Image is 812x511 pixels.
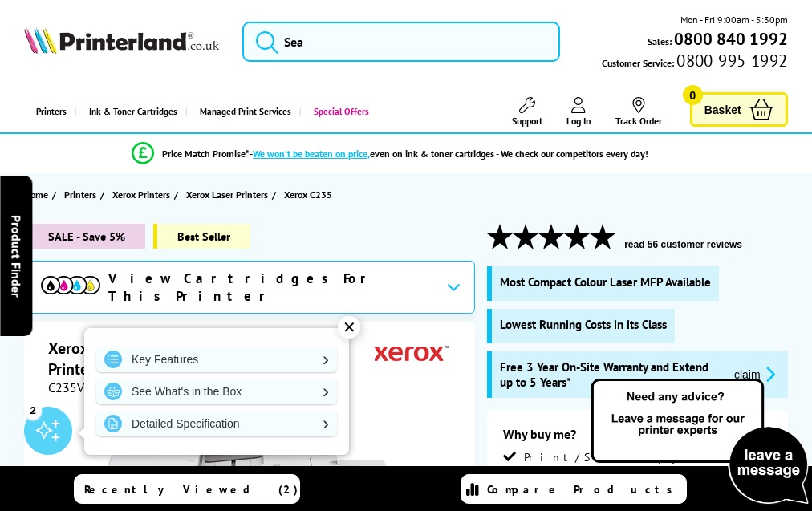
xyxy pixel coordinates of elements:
[186,186,268,203] span: Xerox Laser Printers
[375,338,449,367] img: Xerox
[338,316,360,339] div: ✕
[24,186,52,203] a: Home
[112,186,170,203] span: Xerox Printers
[48,338,375,379] h1: Xerox C235 A4 Colour Multifunction Laser Printer
[500,317,667,332] span: Lowest Running Costs in its Class
[242,22,560,62] input: Sea
[500,359,721,390] span: Free 3 Year On-Site Warranty and Extend up to 5 Years*
[24,186,48,203] span: Home
[674,28,788,50] b: 0800 840 1992
[112,186,174,203] a: Xerox Printers
[284,189,332,201] span: Xerox C235
[24,224,145,249] span: SALE - Save 5%
[680,12,788,27] span: Mon - Fri 9:00am - 5:30pm
[162,148,250,160] span: Price Match Promise*
[619,238,747,251] button: read 56 customer reviews
[503,426,772,450] div: Why buy me?
[253,148,370,160] span: We won’t be beaten on price,
[704,99,741,120] span: Basket
[566,115,591,127] span: Log In
[672,31,788,47] a: 0800 840 1992
[487,482,681,497] span: Compare Products
[96,379,337,404] a: See What's in the Box
[64,186,96,203] span: Printers
[729,365,780,383] button: promo-description
[89,91,177,132] span: Ink & Toner Cartridges
[185,91,299,132] a: Managed Print Services
[186,186,272,203] a: Xerox Laser Printers
[64,186,100,203] a: Printers
[566,97,591,127] a: Log In
[74,474,300,504] a: Recently Viewed (2)
[96,411,337,436] a: Detailed Specification
[8,140,772,168] li: modal_Promise
[96,347,337,372] a: Key Features
[500,274,711,290] span: Most Compact Colour Laser MFP Available
[41,276,100,294] img: cmyk-icon.svg
[8,214,24,297] span: Product Finder
[512,97,542,127] a: Support
[24,26,218,54] img: Printerland Logo
[602,53,787,71] span: Customer Service:
[108,270,433,305] span: View Cartridges For This Printer
[24,91,75,132] a: Printers
[648,34,672,49] span: Sales:
[461,474,687,504] a: Compare Products
[24,401,42,419] div: 2
[683,85,703,105] span: 0
[512,115,542,127] span: Support
[615,97,662,127] a: Track Order
[674,53,787,68] span: 0800 995 1992
[587,376,812,508] img: Open Live Chat window
[24,26,218,57] a: Printerland Logo
[84,482,298,497] span: Recently Viewed (2)
[524,450,730,464] span: Print/Scan/Copy/Fax
[299,91,377,132] a: Special Offers
[48,379,127,395] span: C235V_DNIUK
[690,92,788,127] a: Basket 0
[75,91,185,132] a: Ink & Toner Cartridges
[250,148,648,160] div: - even on ink & toner cartridges - We check our competitors every day!
[153,224,250,249] span: Best Seller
